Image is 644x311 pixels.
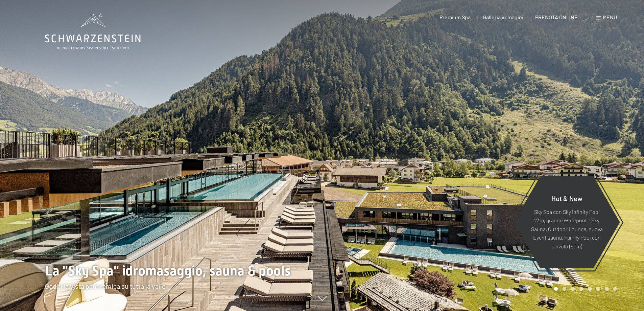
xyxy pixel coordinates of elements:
div: Carousel Pagination [552,287,617,291]
a: PRENOTA ONLINE [535,14,578,20]
a: Hot & New Sky Spa con Sky infinity Pool 23m, grande Whirlpool e Sky Sauna, Outdoor Lounge, nuova ... [513,176,620,269]
div: Carousel Page 6 [596,287,600,291]
p: Sky Spa con Sky infinity Pool 23m, grande Whirlpool e Sky Sauna, Outdoor Lounge, nuova Event saun... [530,207,603,250]
div: Carousel Page 1 (Current Slide) [554,287,558,291]
a: Galleria immagini [483,14,523,20]
div: Carousel Page 5 [588,287,592,291]
a: Premium Spa [439,14,471,20]
div: Carousel Page 3 [571,287,575,291]
div: Carousel Page 4 [579,287,583,291]
span: Menu [603,14,617,20]
span: Hot & New [551,194,582,202]
div: Carousel Page 7 [605,287,609,291]
div: Carousel Page 8 [613,287,617,291]
div: Carousel Page 2 [563,287,566,291]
